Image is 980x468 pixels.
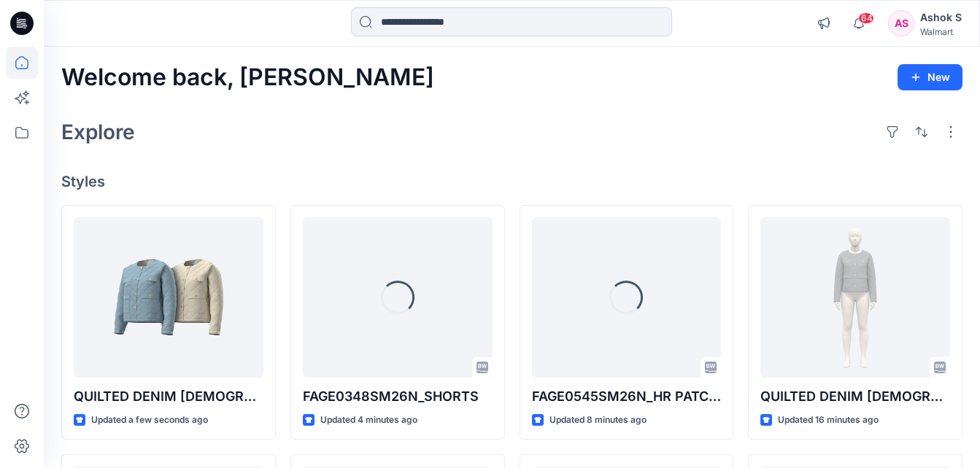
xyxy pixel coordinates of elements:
[74,217,263,378] a: QUILTED DENIM LADY LIKE JACKET
[61,173,962,190] h4: Styles
[74,386,263,407] p: QUILTED DENIM [DEMOGRAPHIC_DATA] LIKE JACKET
[858,12,874,24] span: 64
[920,26,962,37] div: Walmart
[778,413,879,428] p: Updated 16 minutes ago
[61,64,434,91] h2: Welcome back, [PERSON_NAME]
[532,386,722,407] p: FAGE0545SM26N_HR PATCH POCKET CROPPED WIDE LEG
[61,120,135,144] h2: Explore
[320,413,417,428] p: Updated 4 minutes ago
[888,10,914,36] div: AS
[920,9,962,26] div: Ashok S
[91,413,208,428] p: Updated a few seconds ago
[549,413,647,428] p: Updated 8 minutes ago
[760,217,950,378] a: QUILTED DENIM LADY LIKE JACKET
[760,386,950,407] p: QUILTED DENIM [DEMOGRAPHIC_DATA] LIKE JACKET
[303,386,493,407] p: FAGE0348SM26N_SHORTS
[898,64,962,90] button: New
